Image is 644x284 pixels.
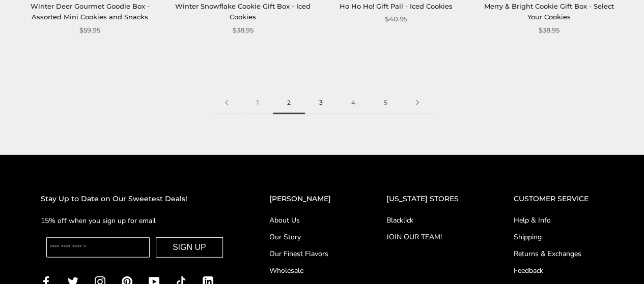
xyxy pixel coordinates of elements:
[386,215,473,226] a: Blacklick
[386,193,473,205] h2: [US_STATE] STORES
[514,265,603,276] a: Feedback
[8,245,105,276] iframe: Sign Up via Text for Offers
[402,91,433,114] a: Next page
[269,265,346,276] a: Wholesale
[269,215,346,226] a: About Us
[539,25,559,36] span: $38.95
[385,14,407,24] span: $40.95
[46,237,150,258] input: Enter your email
[514,248,603,259] a: Returns & Exchanges
[514,232,603,242] a: Shipping
[211,91,242,114] a: Previous page
[233,25,254,36] span: $38.95
[484,2,614,21] a: Merry & Bright Cookie Gift Box - Select Your Cookies
[514,193,603,205] h2: CUSTOMER SERVICE
[269,193,346,205] h2: [PERSON_NAME]
[156,237,223,258] button: SIGN UP
[337,91,370,114] a: 4
[269,232,346,242] a: Our Story
[370,91,402,114] a: 5
[31,2,150,21] a: Winter Deer Gourmet Goodie Box - Assorted Mini Cookies and Snacks
[41,193,229,205] h2: Stay Up to Date on Our Sweetest Deals!
[514,215,603,226] a: Help & Info
[242,91,273,114] a: 1
[386,232,473,242] a: JOIN OUR TEAM!
[79,25,100,36] span: $59.95
[273,91,305,114] span: 2
[175,2,311,21] a: Winter Snowflake Cookie Gift Box - Iced Cookies
[340,2,453,10] a: Ho Ho Ho! Gift Pail - Iced Cookies
[269,248,346,259] a: Our Finest Flavors
[305,91,337,114] a: 3
[41,215,229,227] p: 15% off when you sign up for email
